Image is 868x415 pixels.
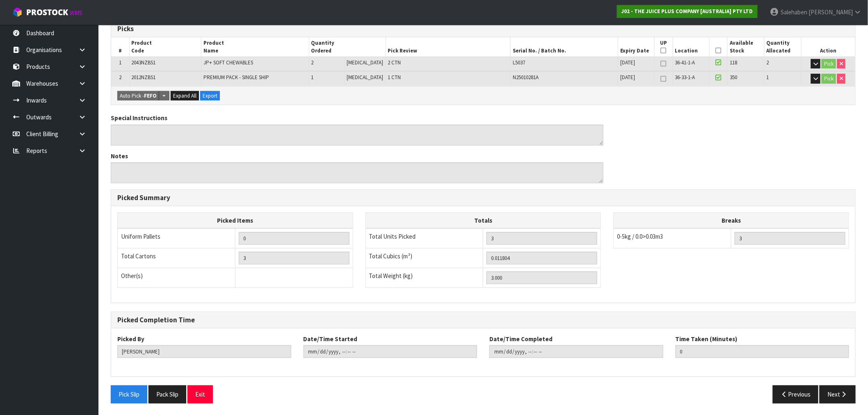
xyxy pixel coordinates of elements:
th: Serial No. / Batch No. [510,37,618,57]
button: Pack Slip [148,385,186,403]
span: 1 CTN [388,74,401,81]
th: Product Name [201,37,309,57]
button: Next [820,385,856,403]
label: Date/Time Started [304,335,358,343]
span: 36-33-1-A [675,74,695,81]
label: Picked By [117,335,144,343]
h3: Picked Summary [117,194,849,202]
small: WMS [70,9,82,17]
th: # [111,37,129,57]
span: L5037 [513,59,525,66]
th: Picked Items [118,212,353,228]
span: 350 [730,74,737,81]
span: [DATE] [620,74,635,81]
span: 2 [119,74,121,81]
td: Total Weight (kg) [365,268,483,288]
td: Total Units Picked [365,228,483,249]
span: 2 [311,59,314,66]
input: Picked By [117,345,291,358]
strong: J02 - THE JUICE PLUS COMPANY [AUSTRALIA] PTY LTD [621,8,753,15]
button: Expand All [171,91,199,101]
span: 2043NZBS1 [132,59,156,66]
td: Total Cubics (m³) [365,249,483,268]
th: Location [673,37,710,57]
span: ProStock [26,7,68,18]
button: Pick Slip [111,385,147,403]
span: Expand All [173,92,196,99]
span: [MEDICAL_DATA] [347,59,384,66]
a: J02 - THE JUICE PLUS COMPANY [AUSTRALIA] PTY LTD [617,5,758,18]
button: Pick [822,59,836,69]
th: Quantity Ordered [309,37,386,57]
th: Action [801,37,855,57]
th: Totals [365,212,601,228]
th: Available Stock [728,37,765,57]
span: N25010281A [513,74,539,81]
span: 1 [767,74,769,81]
span: JP+ SOFT CHEWABLES [203,59,253,66]
th: Quantity Allocated [765,37,802,57]
span: Salehaben [781,8,807,16]
span: 1 [119,59,121,66]
h3: Picked Completion Time [117,316,849,324]
span: 118 [730,59,737,66]
span: 36-41-1-A [675,59,695,66]
span: PREMIUM PACK - SINGLE SHIP [203,74,269,81]
span: [MEDICAL_DATA] [347,74,384,81]
button: Auto Pick -FEFO [117,91,159,101]
th: Pick Review [386,37,510,57]
button: Pick [822,74,836,84]
td: Other(s) [118,268,235,288]
span: 2 [767,59,769,66]
td: Uniform Pallets [118,228,235,249]
th: Expiry Date [618,37,655,57]
h3: Picks [117,25,477,33]
span: 1 [311,74,314,81]
button: Previous [773,385,819,403]
strong: FEFO [144,92,157,99]
input: UNIFORM P LINES [239,232,349,245]
th: Product Code [129,37,201,57]
span: 0-5kg / 0.0>0.03m3 [617,233,663,240]
button: Export [200,91,220,101]
span: 2012NZBS1 [132,74,156,81]
td: Total Cartons [118,249,235,268]
label: Date/Time Completed [489,335,553,343]
span: [PERSON_NAME] [809,8,853,16]
th: Breaks [614,212,849,228]
label: Time Taken (Minutes) [676,335,738,343]
img: cube-alt.png [12,7,23,17]
span: [DATE] [620,59,635,66]
th: UP [654,37,673,57]
input: Time Taken [676,345,850,358]
input: OUTERS TOTAL = CTN [239,252,349,265]
span: 2 CTN [388,59,401,66]
label: Special Instructions [111,114,167,122]
label: Notes [111,152,128,160]
button: Exit [187,385,213,403]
